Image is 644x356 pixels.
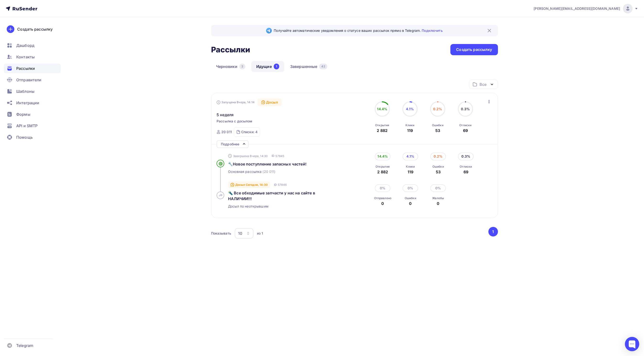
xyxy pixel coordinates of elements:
div: Запущена Вчера, 14:14 [217,100,255,104]
div: 0.3% [458,153,474,160]
img: Telegram [266,28,272,33]
span: 14.4% [377,107,387,111]
div: 1 [274,64,279,69]
span: Получайте автоматические уведомления о статусе ваших рассылок прямо в Telegram. [274,28,442,33]
span: ID [274,182,277,187]
a: Завершенные42 [285,61,332,72]
div: Показывать [211,231,231,236]
div: Ошибки [405,196,416,200]
div: 2 882 [376,169,390,175]
a: Отправители [4,75,61,85]
a: Рассылки [4,64,61,73]
span: 4.1% [406,107,414,111]
a: Черновики2 [211,61,250,72]
div: Клики [406,165,415,169]
span: (20 011) [262,169,275,174]
div: Списки: 4 [241,130,257,134]
ul: Pagination [487,227,498,236]
a: Идущие1 [251,61,284,72]
div: 42 [319,64,327,69]
div: 119 [407,128,413,133]
span: Telegram [16,343,33,348]
a: Формы [4,110,61,119]
div: из 1 [257,231,263,236]
span: 5 неделя [217,112,234,118]
span: Интеграции [16,100,39,106]
div: Создать рассылку [456,47,492,52]
div: Подробнее [221,141,239,147]
span: Формы [16,111,30,117]
span: Шаблоны [16,88,34,94]
button: Все [469,80,498,89]
span: Отправители [16,77,42,83]
span: Помощь [16,134,33,140]
span: Завершена Вчера, 14:30 [233,154,268,158]
a: Шаблоны [4,87,61,96]
a: [PERSON_NAME][EMAIL_ADDRESS][DOMAIN_NAME] [534,4,638,13]
div: Досыл Сегодня, 14:30 [228,181,270,188]
span: 🔧Новое поступление запасных частей! [228,162,306,166]
div: Ошибки [432,123,443,127]
div: Жалобы [432,196,444,200]
span: [PERSON_NAME][EMAIL_ADDRESS][DOMAIN_NAME] [534,6,620,11]
div: 53 [435,128,440,133]
div: 2 882 [377,128,387,133]
div: 69 [460,169,472,175]
div: 14.4% [375,153,390,160]
a: Контакты [4,52,61,62]
div: Открытия [375,123,389,127]
div: 53 [432,169,444,175]
div: 0% [430,184,446,192]
div: 0% [403,184,418,192]
a: 🔧Новое поступление запасных частей! [228,161,337,167]
div: 0.2% [430,153,446,160]
span: Контакты [16,54,35,60]
div: 0 [432,201,444,206]
a: 🔦 Все обходимые запчасти у нас на сайте в НАЛИЧИИ!!! [228,190,337,202]
h2: Рассылки [211,45,250,55]
span: Досыл по неоткрывшим [228,204,268,209]
button: Go to page 1 [488,227,498,236]
button: 10 [235,228,254,239]
div: 0 [374,201,391,206]
div: Открытия [376,165,390,169]
span: API и SMTP [16,123,38,129]
div: 4.1% [403,153,418,160]
div: 20 011 [221,130,232,134]
a: Дашборд [4,41,61,50]
div: 2 [239,64,245,69]
span: Дашборд [16,43,34,48]
div: Создать рассылку [17,26,53,32]
span: 0.3% [461,107,470,111]
a: Подключить [422,28,442,33]
div: 119 [406,169,415,175]
div: 0% [375,184,390,192]
div: 10 [238,230,242,236]
span: 57845 [275,154,284,158]
div: Досыл [257,99,282,106]
span: ID [272,153,274,158]
div: Клики [405,123,414,127]
div: 69 [463,128,468,133]
div: Отписки [460,165,472,169]
div: Отписки [459,123,471,127]
span: 0.2% [433,107,442,111]
span: 57846 [278,183,287,187]
span: 🔦 Все обходимые запчасти у нас на сайте в НАЛИЧИИ!!! [228,191,315,201]
span: Рассылка с досылом [217,119,252,124]
div: Все [480,82,486,87]
div: 0 [405,201,416,206]
div: Ошибки [432,165,444,169]
div: Отправлено [374,196,391,200]
span: Рассылки [16,66,35,71]
span: Основная рассылка [228,169,262,174]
